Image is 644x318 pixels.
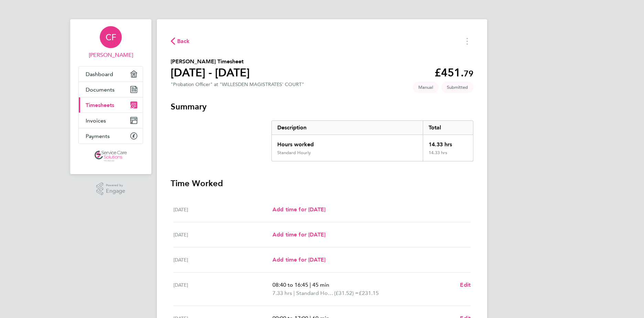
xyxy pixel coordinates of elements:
a: Add time for [DATE] [272,256,325,264]
app-decimal: £451. [434,66,473,79]
div: Total [423,121,473,135]
span: £231.15 [359,290,379,296]
a: Documents [79,82,143,97]
span: Invoices [86,117,106,124]
a: Dashboard [79,66,143,82]
span: Documents [86,86,115,93]
span: 08:40 to 16:45 [272,282,308,288]
span: 79 [464,68,473,78]
h3: Summary [171,101,473,112]
button: Timesheets Menu [461,36,473,46]
span: CF [106,33,116,42]
div: [DATE] [173,231,272,239]
div: Hours worked [272,135,423,150]
div: 14.33 hrs [423,135,473,150]
span: Standard Hourly [296,289,334,297]
a: Powered byEngage [96,182,126,195]
h2: [PERSON_NAME] Timesheet [171,57,250,66]
a: Add time for [DATE] [272,205,325,214]
span: Add time for [DATE] [272,231,325,238]
span: 7.33 hrs [272,290,292,296]
span: Engage [106,188,125,194]
span: Dashboard [86,71,113,77]
span: Payments [86,133,110,139]
a: Timesheets [79,97,143,113]
div: [DATE] [173,205,272,214]
span: Powered by [106,182,125,188]
div: [DATE] [173,256,272,264]
span: Timesheets [86,102,114,108]
span: Add time for [DATE] [272,206,325,213]
div: Summary [271,120,473,161]
span: Edit [460,282,471,288]
div: 14.33 hrs [423,150,473,161]
div: Description [272,121,423,135]
span: Add time for [DATE] [272,256,325,263]
button: Back [171,37,190,45]
a: CF[PERSON_NAME] [78,26,143,59]
img: servicecare-logo-retina.png [95,151,127,162]
a: Go to home page [78,151,143,162]
a: Invoices [79,113,143,128]
span: 45 min [312,282,329,288]
div: Standard Hourly [277,150,311,156]
span: Cleo Ferguson [78,51,143,59]
nav: Main navigation [70,19,151,174]
span: (£31.52) = [334,290,359,296]
a: Edit [460,281,471,289]
div: "Probation Officer" at "WILLESDEN MAGISTRATES' COURT" [171,82,304,87]
div: [DATE] [173,281,272,297]
span: | [310,282,311,288]
span: This timesheet was manually created. [413,82,439,93]
span: Back [177,37,190,45]
h1: [DATE] - [DATE] [171,66,250,79]
span: This timesheet is Submitted. [441,82,473,93]
span: | [293,290,295,296]
h3: Time Worked [171,178,473,189]
a: Payments [79,128,143,144]
a: Add time for [DATE] [272,231,325,239]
